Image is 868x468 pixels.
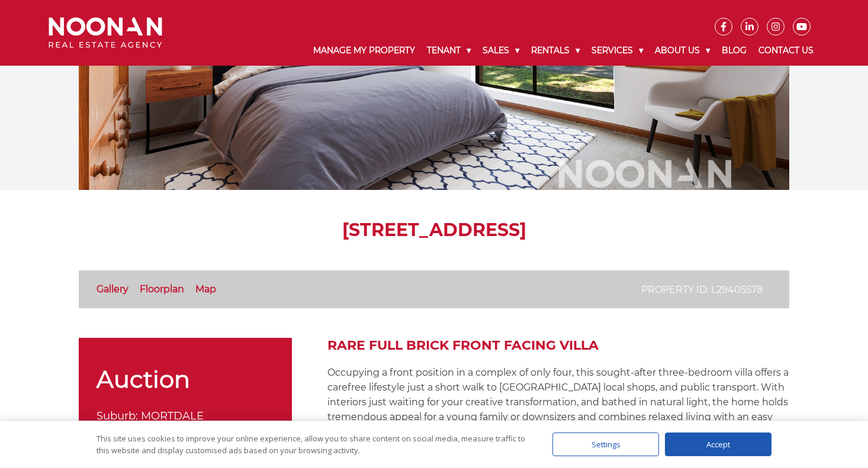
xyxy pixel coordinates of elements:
h2: Rare Full Brick Front Facing Villa [327,338,789,353]
a: Services [586,35,649,66]
a: Sales [477,35,525,66]
a: About Us [649,35,716,66]
span: Auction [97,364,190,393]
div: Accept [665,433,771,456]
a: Tenant [421,35,477,66]
a: Manage My Property [307,35,421,66]
div: Settings [552,433,659,456]
span: MORTDALE [141,409,204,422]
a: Rentals [525,35,586,66]
div: This site uses cookies to improve your online experience, allow you to share content on social me... [97,433,529,456]
a: Floorplan [140,283,184,295]
span: Suburb: [97,409,138,422]
a: Gallery [97,283,128,295]
h1: [STREET_ADDRESS] [79,220,789,241]
img: Noonan Real Estate Agency [49,17,162,49]
a: Contact Us [753,35,819,66]
p: Property ID: L29405578 [641,282,763,297]
a: Map [195,283,216,295]
a: Blog [716,35,753,66]
p: Occupying a front position in a complex of only four, this sought-after three-bedroom villa offer... [327,365,789,439]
